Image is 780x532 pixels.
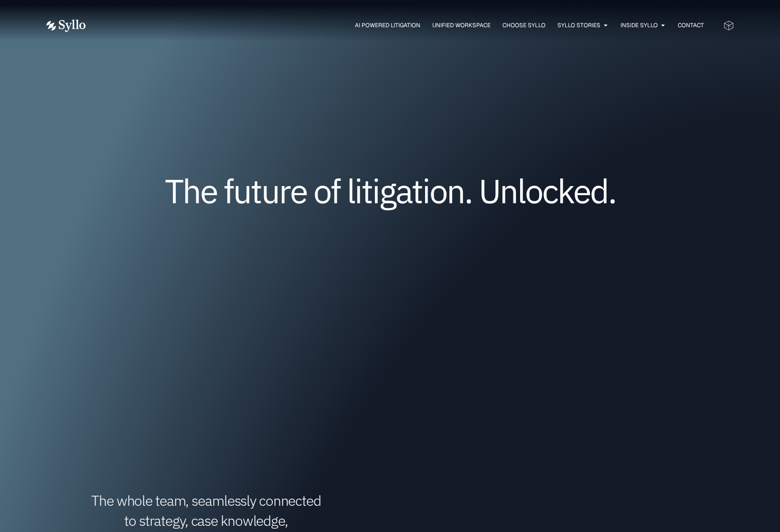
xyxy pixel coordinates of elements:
[620,21,658,30] a: Inside Syllo
[678,21,704,30] a: Contact
[105,21,704,30] div: Menu Toggle
[46,20,85,32] img: Vector
[502,21,545,30] a: Choose Syllo
[557,21,600,30] a: Syllo Stories
[104,175,677,207] h1: The future of litigation. Unlocked.
[432,21,491,30] a: Unified Workspace
[355,21,420,30] a: AI Powered Litigation
[105,21,704,30] nav: Menu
